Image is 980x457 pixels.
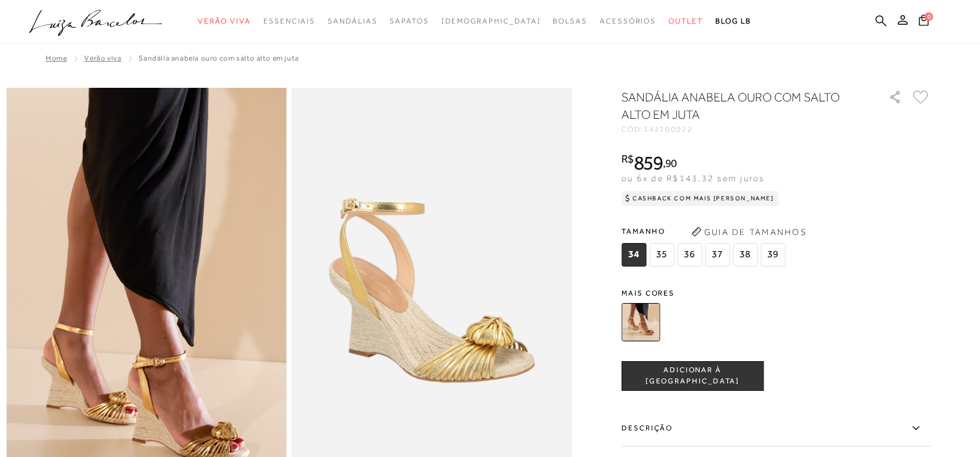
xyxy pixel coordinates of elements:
span: Tamanho [621,222,788,241]
h1: SANDÁLIA ANABELA OURO COM SALTO ALTO EM JUTA [621,88,853,123]
label: Descrição [621,411,931,446]
img: SANDÁLIA ANABELA OURO COM SALTO ALTO EM JUTA [621,303,660,341]
span: 859 [634,152,663,174]
a: categoryNavScreenReaderText [198,10,251,33]
span: Mais cores [621,289,931,297]
button: 0 [915,14,932,30]
button: ADICIONAR À [GEOGRAPHIC_DATA] [621,361,764,391]
a: categoryNavScreenReaderText [600,10,656,33]
a: noSubCategoriesText [441,10,541,33]
span: 0 [924,12,933,21]
div: Cashback com Mais [PERSON_NAME] [621,191,779,206]
i: R$ [621,153,634,164]
span: ou 6x de R$143,32 sem juros [621,173,764,183]
a: Verão Viva [84,54,121,62]
span: Bolsas [553,17,587,25]
a: Home [46,54,67,62]
div: CÓD: [621,126,869,133]
span: 35 [649,243,674,267]
span: 34 [621,243,646,267]
span: 37 [705,243,730,267]
a: categoryNavScreenReaderText [668,10,703,33]
i: , [663,158,677,169]
button: Guia de Tamanhos [687,222,811,242]
span: Verão Viva [198,17,251,25]
a: categoryNavScreenReaderText [390,10,428,33]
a: categoryNavScreenReaderText [553,10,587,33]
span: [DEMOGRAPHIC_DATA] [441,17,541,25]
span: 90 [665,156,677,169]
span: Acessórios [600,17,656,25]
span: SANDÁLIA ANABELA OURO COM SALTO ALTO EM JUTA [138,54,299,62]
span: ADICIONAR À [GEOGRAPHIC_DATA] [622,365,763,387]
span: Outlet [668,17,703,25]
span: 36 [677,243,702,267]
span: Sandálias [328,17,377,25]
span: 39 [761,243,785,267]
span: 38 [733,243,757,267]
span: Essenciais [263,17,315,25]
span: 142100022 [644,125,693,134]
a: categoryNavScreenReaderText [328,10,377,33]
span: BLOG LB [715,17,751,25]
a: categoryNavScreenReaderText [263,10,315,33]
a: BLOG LB [715,10,751,33]
span: Sapatos [390,17,428,25]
